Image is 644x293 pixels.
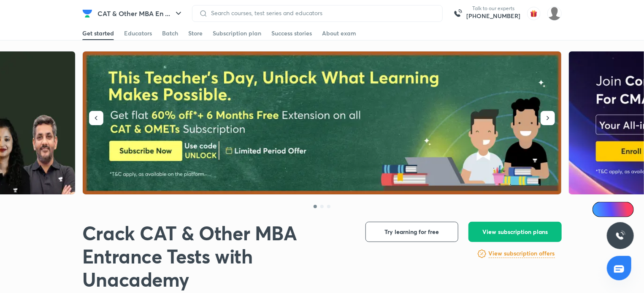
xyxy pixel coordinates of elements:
button: Try learning for free [365,222,458,242]
div: Educators [124,29,152,38]
img: ttu [615,231,625,241]
img: call-us [449,5,466,22]
div: Get started [82,29,114,38]
button: View subscription plans [468,222,562,242]
a: Get started [82,27,114,40]
div: Subscription plan [213,29,261,38]
span: Ai Doubts [606,206,629,213]
h1: Crack CAT & Other MBA Entrance Tests with Unacademy [82,222,352,291]
a: About exam [322,27,356,40]
p: Talk to our experts [466,5,520,12]
a: View subscription offers [489,249,555,259]
img: Aparna Dubey [547,6,562,21]
button: CAT & Other MBA En ... [92,5,189,22]
div: About exam [322,29,356,38]
div: Success stories [271,29,312,38]
span: View subscription plans [482,228,548,236]
img: Company Logo [82,8,92,19]
a: Success stories [271,27,312,40]
img: avatar [527,7,541,20]
a: Educators [124,27,152,40]
div: Batch [162,29,178,38]
a: Ai Doubts [593,202,634,217]
div: Store [188,29,203,38]
img: Icon [598,206,604,213]
a: Batch [162,27,178,40]
a: Subscription plan [213,27,261,40]
a: [PHONE_NUMBER] [466,12,520,20]
h6: View subscription offers [489,249,555,258]
input: Search courses, test series and educators [208,10,436,16]
a: Store [188,27,203,40]
span: Try learning for free [385,228,439,236]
